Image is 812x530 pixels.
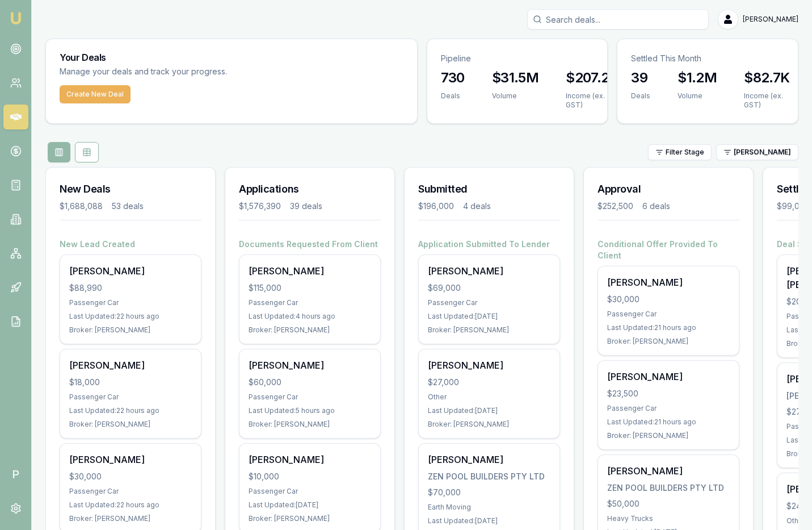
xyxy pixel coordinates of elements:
[249,514,371,523] div: Broker: [PERSON_NAME]
[60,201,103,212] div: $1,688,088
[648,144,712,160] button: Filter Stage
[428,264,550,278] div: [PERSON_NAME]
[69,377,192,388] div: $18,000
[69,453,192,466] div: [PERSON_NAME]
[239,181,381,197] h3: Applications
[428,453,550,466] div: [PERSON_NAME]
[607,323,730,332] div: Last Updated: 21 hours ago
[734,148,791,157] span: [PERSON_NAME]
[239,239,381,250] h4: Documents Requested From Client
[566,69,619,87] h3: $207.2K
[678,91,717,101] div: Volume
[607,388,730,399] div: $23,500
[249,471,371,482] div: $10,000
[69,500,192,510] div: Last Updated: 22 hours ago
[249,282,371,294] div: $115,000
[69,325,192,335] div: Broker: [PERSON_NAME]
[69,514,192,523] div: Broker: [PERSON_NAME]
[249,487,371,496] div: Passenger Car
[678,69,717,87] h3: $1.2M
[3,462,28,487] span: P
[631,69,650,87] h3: 39
[249,377,371,388] div: $60,000
[418,201,454,212] div: $196,000
[60,181,201,197] h3: New Deals
[441,69,465,87] h3: 730
[428,420,550,429] div: Broker: [PERSON_NAME]
[607,276,730,289] div: [PERSON_NAME]
[441,53,594,64] p: Pipeline
[607,514,730,523] div: Heavy Trucks
[69,298,192,307] div: Passenger Car
[566,91,619,110] div: Income (ex. GST)
[418,239,560,250] h4: Application Submitted To Lender
[112,201,144,212] div: 53 deals
[666,148,704,157] span: Filter Stage
[249,453,371,466] div: [PERSON_NAME]
[249,420,371,429] div: Broker: [PERSON_NAME]
[69,264,192,278] div: [PERSON_NAME]
[69,406,192,415] div: Last Updated: 22 hours ago
[607,370,730,383] div: [PERSON_NAME]
[428,487,550,498] div: $70,000
[598,181,739,197] h3: Approval
[607,464,730,478] div: [PERSON_NAME]
[69,471,192,482] div: $30,000
[607,431,730,440] div: Broker: [PERSON_NAME]
[607,294,730,305] div: $30,000
[441,91,465,101] div: Deals
[249,312,371,321] div: Last Updated: 4 hours ago
[607,498,730,510] div: $50,000
[60,53,403,62] h3: Your Deals
[249,393,371,402] div: Passenger Car
[463,201,491,212] div: 4 deals
[249,325,371,335] div: Broker: [PERSON_NAME]
[598,239,739,261] h4: Conditional Offer Provided To Client
[607,337,730,346] div: Broker: [PERSON_NAME]
[60,239,201,250] h4: New Lead Created
[69,487,192,496] div: Passenger Car
[598,201,633,212] div: $252,500
[777,201,810,212] div: $99,000
[744,69,789,87] h3: $82.7K
[428,471,550,482] div: ZEN POOL BUILDERS PTY LTD
[418,181,560,197] h3: Submitted
[744,91,789,110] div: Income (ex. GST)
[743,15,798,24] span: [PERSON_NAME]
[631,53,784,64] p: Settled This Month
[69,420,192,429] div: Broker: [PERSON_NAME]
[492,69,538,87] h3: $31.5M
[60,65,350,78] p: Manage your deals and track your progress.
[716,144,798,160] button: [PERSON_NAME]
[428,298,550,307] div: Passenger Car
[428,282,550,294] div: $69,000
[607,310,730,319] div: Passenger Car
[239,201,281,212] div: $1,576,390
[631,91,650,101] div: Deals
[428,393,550,402] div: Other
[60,85,131,103] button: Create New Deal
[428,358,550,372] div: [PERSON_NAME]
[69,312,192,321] div: Last Updated: 22 hours ago
[69,358,192,372] div: [PERSON_NAME]
[249,298,371,307] div: Passenger Car
[428,325,550,335] div: Broker: [PERSON_NAME]
[9,11,23,25] img: emu-icon-u.png
[290,201,322,212] div: 39 deals
[607,418,730,427] div: Last Updated: 21 hours ago
[249,358,371,372] div: [PERSON_NAME]
[69,282,192,294] div: $88,990
[428,312,550,321] div: Last Updated: [DATE]
[642,201,670,212] div: 6 deals
[527,9,709,30] input: Search deals
[607,482,730,494] div: ZEN POOL BUILDERS PTY LTD
[492,91,538,101] div: Volume
[249,406,371,415] div: Last Updated: 5 hours ago
[428,503,550,512] div: Earth Moving
[69,393,192,402] div: Passenger Car
[249,500,371,510] div: Last Updated: [DATE]
[428,377,550,388] div: $27,000
[607,404,730,413] div: Passenger Car
[428,516,550,525] div: Last Updated: [DATE]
